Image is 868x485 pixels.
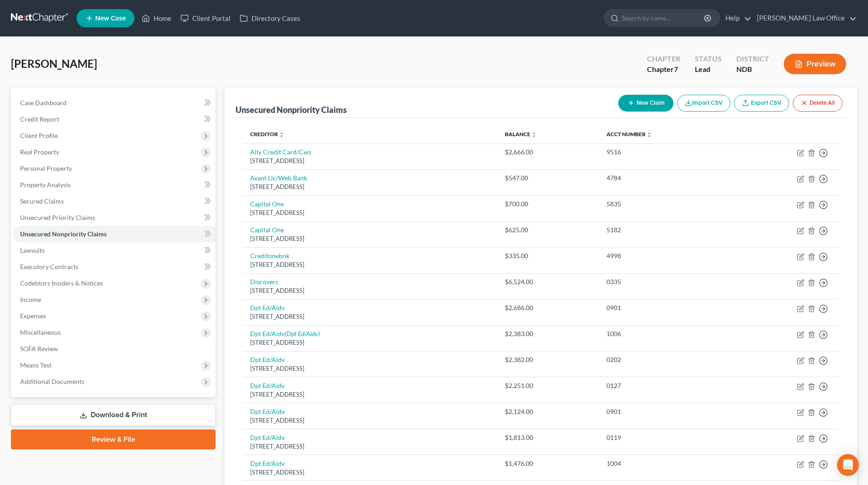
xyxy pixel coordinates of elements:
[647,64,680,75] div: Chapter
[505,459,592,468] div: $1,476.00
[250,338,490,347] div: [STREET_ADDRESS]
[250,382,285,389] a: Dpt Ed/Aidv
[250,157,490,165] div: [STREET_ADDRESS]
[606,355,724,364] div: 0202
[20,181,71,189] span: Property Analysis
[20,312,46,320] span: Expenses
[13,226,216,242] a: Unsecured Nonpriority Claims
[250,416,490,425] div: [STREET_ADDRESS]
[13,177,216,193] a: Property Analysis
[606,459,724,468] div: 1004
[606,381,724,390] div: 0127
[20,214,95,221] span: Unsecured Priority Claims
[250,364,490,373] div: [STREET_ADDRESS]
[784,54,846,74] button: Preview
[622,10,705,26] input: Search by name...
[20,148,59,156] span: Real Property
[505,329,592,338] div: $2,383.00
[734,95,789,112] a: Export CSV
[606,277,724,286] div: 0335
[505,131,537,138] a: Balance unfold_more
[250,356,285,363] a: Dpt Ed/Aidv
[531,132,537,138] i: unfold_more
[721,10,751,26] a: Help
[11,404,216,426] a: Download & Print
[13,95,216,111] a: Case Dashboard
[250,209,490,217] div: [STREET_ADDRESS]
[250,131,284,138] a: Creditor unfold_more
[606,199,724,209] div: 5835
[647,132,652,138] i: unfold_more
[95,15,126,22] span: New Case
[250,468,490,477] div: [STREET_ADDRESS]
[20,378,84,385] span: Additional Documents
[250,226,284,234] a: Capital One
[250,434,285,441] a: Dpt Ed/Aidv
[11,57,97,70] span: [PERSON_NAME]
[505,381,592,390] div: $2,251.00
[674,65,678,73] span: 7
[250,174,307,182] a: Avant Llc/Web Bank
[695,54,722,64] div: Status
[13,193,216,209] a: Secured Claims
[13,111,216,128] a: Credit Report
[736,54,769,64] div: District
[606,303,724,312] div: 0901
[250,252,289,260] a: Creditonebnk
[250,442,490,451] div: [STREET_ADDRESS]
[606,433,724,442] div: 0119
[505,225,592,235] div: $625.00
[505,407,592,416] div: $2,124.00
[250,260,490,269] div: [STREET_ADDRESS]
[250,278,279,286] a: Discoverc
[13,341,216,357] a: SOFA Review
[793,95,842,112] button: Delete All
[695,64,722,75] div: Lead
[250,304,285,311] a: Dpt Ed/Aidv
[20,230,107,238] span: Unsecured Nonpriority Claims
[618,95,673,112] button: New Claim
[606,251,724,260] div: 4998
[20,328,61,336] span: Miscellaneous
[606,174,724,183] div: 4784
[285,330,320,337] i: (Dpt Ed/Aidv)
[176,10,235,26] a: Client Portal
[279,132,284,138] i: unfold_more
[137,10,176,26] a: Home
[20,99,67,107] span: Case Dashboard
[20,132,58,139] span: Client Profile
[20,279,103,287] span: Codebtors Insiders & Notices
[20,263,78,271] span: Executory Contracts
[736,64,769,75] div: NDB
[250,390,490,399] div: [STREET_ADDRESS]
[13,242,216,259] a: Lawsuits
[20,296,41,303] span: Income
[236,104,347,115] div: Unsecured Nonpriority Claims
[505,355,592,364] div: $2,382.00
[606,225,724,235] div: 5182
[250,148,311,156] a: Ally Credit Card/Cws
[505,251,592,260] div: $335.00
[20,345,58,352] span: SOFA Review
[250,235,490,243] div: [STREET_ADDRESS]
[606,131,652,138] a: Acct Number unfold_more
[505,148,592,157] div: $2,666.00
[752,10,857,26] a: [PERSON_NAME] Law Office
[677,95,730,112] button: Import CSV
[13,259,216,275] a: Executory Contracts
[250,286,490,295] div: [STREET_ADDRESS]
[20,115,59,123] span: Credit Report
[20,164,72,172] span: Personal Property
[250,459,285,467] a: Dpt Ed/Aidv
[606,148,724,157] div: 9516
[250,200,284,208] a: Capital One
[250,312,490,321] div: [STREET_ADDRESS]
[505,433,592,442] div: $1,813.00
[20,246,45,254] span: Lawsuits
[647,54,680,64] div: Chapter
[250,408,285,415] a: Dpt Ed/Aidv
[11,429,216,449] a: Review & File
[250,183,490,191] div: [STREET_ADDRESS]
[20,197,64,205] span: Secured Claims
[20,361,51,369] span: Means Test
